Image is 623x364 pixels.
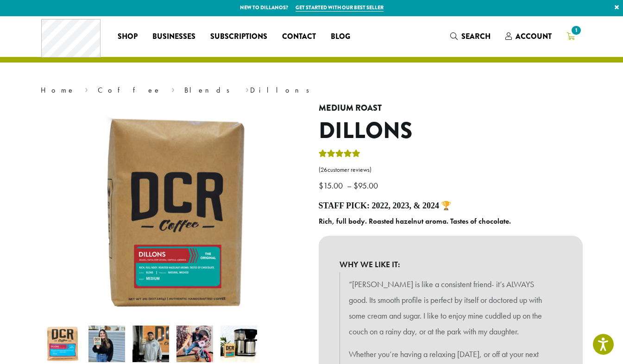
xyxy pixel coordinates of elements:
[210,31,267,43] span: Subscriptions
[331,31,350,43] span: Blog
[296,4,384,12] a: Get started with our best seller
[245,82,249,96] span: ›
[353,180,358,191] span: $
[321,166,327,174] span: 26
[110,29,145,44] a: Shop
[171,82,175,96] span: ›
[44,326,81,362] img: Dillons
[353,180,380,191] bdi: 95.00
[319,180,345,191] bdi: 15.00
[570,24,582,37] span: 1
[319,165,583,175] a: (26customer reviews)
[443,29,498,44] a: Search
[349,276,553,339] p: “[PERSON_NAME] is like a consistent friend- it’s ALWAYS good. Its smooth profile is perfect by it...
[176,326,213,362] img: David Morris picks Dillons for 2021
[282,31,316,43] span: Contact
[85,82,88,96] span: ›
[319,201,583,211] h4: Staff Pick: 2022, 2023, & 2024 🏆
[516,31,552,42] span: Account
[98,85,161,95] a: Coffee
[41,85,583,96] nav: Breadcrumb
[41,85,75,95] a: Home
[88,326,125,362] img: Dillons - Image 2
[319,216,511,226] b: Rich, full body. Roasted hazelnut aroma. Tastes of chocolate.
[347,180,352,191] span: –
[152,31,195,43] span: Businesses
[340,257,562,272] b: WHY WE LIKE IT:
[132,326,169,362] img: Dillons - Image 3
[319,118,583,144] h1: Dillons
[319,103,583,113] h4: Medium Roast
[118,31,138,43] span: Shop
[184,85,236,95] a: Blends
[319,180,323,191] span: $
[319,148,360,162] div: Rated 5.00 out of 5
[461,31,491,42] span: Search
[220,326,257,362] img: Dillons - Image 5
